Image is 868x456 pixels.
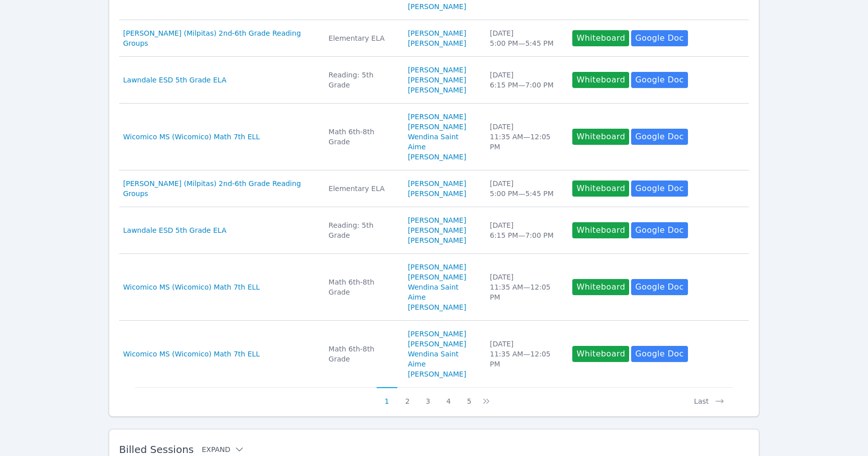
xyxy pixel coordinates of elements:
tr: Lawndale ESD 5th Grade ELAReading: 5th Grade[PERSON_NAME][PERSON_NAME][PERSON_NAME][DATE]6:15 PM—... [119,57,749,104]
a: [PERSON_NAME] [408,262,466,272]
a: [PERSON_NAME] [408,112,466,122]
div: Math 6th-8th Grade [328,127,396,147]
a: Google Doc [631,222,687,238]
a: [PERSON_NAME] [408,302,466,312]
div: Elementary ELA [328,184,396,194]
button: 4 [438,387,459,406]
button: Whiteboard [572,129,629,145]
tr: [PERSON_NAME] (Milpitas) 2nd-6th Grade Reading GroupsElementary ELA[PERSON_NAME][PERSON_NAME][DAT... [119,20,749,57]
a: [PERSON_NAME] [408,122,466,132]
button: Last [686,387,733,406]
button: Whiteboard [572,180,629,197]
div: Math 6th-8th Grade [328,344,396,364]
a: [PERSON_NAME] [408,329,466,339]
button: 2 [397,387,418,406]
a: Lawndale ESD 5th Grade ELA [123,75,226,85]
a: Google Doc [631,346,687,362]
a: Wendina Saint Aime [408,349,478,369]
div: Math 6th-8th Grade [328,277,396,297]
span: Billed Sessions [119,443,194,455]
a: Google Doc [631,30,687,46]
a: Wicomico MS (Wicomico) Math 7th ELL [123,349,260,359]
a: [PERSON_NAME] [408,38,466,48]
button: Whiteboard [572,30,629,46]
a: [PERSON_NAME] [408,369,466,379]
button: 1 [377,387,397,406]
a: [PERSON_NAME] [408,339,466,349]
a: Google Doc [631,129,687,145]
div: [DATE] 6:15 PM — 7:00 PM [490,70,561,90]
button: Whiteboard [572,222,629,238]
div: [DATE] 5:00 PM — 5:45 PM [490,178,561,199]
a: [PERSON_NAME] [408,85,466,95]
div: [DATE] 11:35 AM — 12:05 PM [490,272,561,302]
a: [PERSON_NAME] [408,178,466,189]
a: Google Doc [631,72,687,88]
tr: [PERSON_NAME] (Milpitas) 2nd-6th Grade Reading GroupsElementary ELA[PERSON_NAME][PERSON_NAME][DAT... [119,170,749,207]
button: Whiteboard [572,346,629,362]
a: Wendina Saint Aime [408,132,478,152]
a: Wendina Saint Aime [408,282,478,302]
a: [PERSON_NAME] [408,225,466,235]
button: 3 [418,387,439,406]
a: [PERSON_NAME] [408,2,466,12]
button: Whiteboard [572,279,629,295]
button: 5 [459,387,479,406]
tr: Wicomico MS (Wicomico) Math 7th ELLMath 6th-8th Grade[PERSON_NAME][PERSON_NAME]Wendina Saint Aime... [119,321,749,387]
div: Elementary ELA [328,33,396,43]
div: [DATE] 11:35 AM — 12:05 PM [490,339,561,369]
button: Whiteboard [572,72,629,88]
tr: Lawndale ESD 5th Grade ELAReading: 5th Grade[PERSON_NAME][PERSON_NAME][PERSON_NAME][DATE]6:15 PM—... [119,207,749,254]
a: [PERSON_NAME] [408,152,466,162]
a: Wicomico MS (Wicomico) Math 7th ELL [123,132,260,142]
tr: Wicomico MS (Wicomico) Math 7th ELLMath 6th-8th Grade[PERSON_NAME][PERSON_NAME]Wendina Saint Aime... [119,254,749,321]
div: [DATE] 5:00 PM — 5:45 PM [490,28,561,48]
a: [PERSON_NAME] [408,272,466,282]
a: [PERSON_NAME] [408,189,466,199]
div: [DATE] 6:15 PM — 7:00 PM [490,220,561,240]
a: Google Doc [631,279,687,295]
button: Expand [202,444,244,454]
div: Reading: 5th Grade [328,220,396,240]
a: Google Doc [631,180,687,197]
a: [PERSON_NAME] [408,28,466,38]
div: Reading: 5th Grade [328,70,396,90]
a: [PERSON_NAME] [408,75,466,85]
a: [PERSON_NAME] [408,235,466,245]
a: Wicomico MS (Wicomico) Math 7th ELL [123,282,260,292]
a: [PERSON_NAME] (Milpitas) 2nd-6th Grade Reading Groups [123,178,317,199]
div: [DATE] 11:35 AM — 12:05 PM [490,122,561,152]
a: [PERSON_NAME] [408,215,466,225]
a: [PERSON_NAME] (Milpitas) 2nd-6th Grade Reading Groups [123,28,317,48]
a: Lawndale ESD 5th Grade ELA [123,225,226,235]
a: [PERSON_NAME] [408,65,466,75]
tr: Wicomico MS (Wicomico) Math 7th ELLMath 6th-8th Grade[PERSON_NAME][PERSON_NAME]Wendina Saint Aime... [119,104,749,170]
